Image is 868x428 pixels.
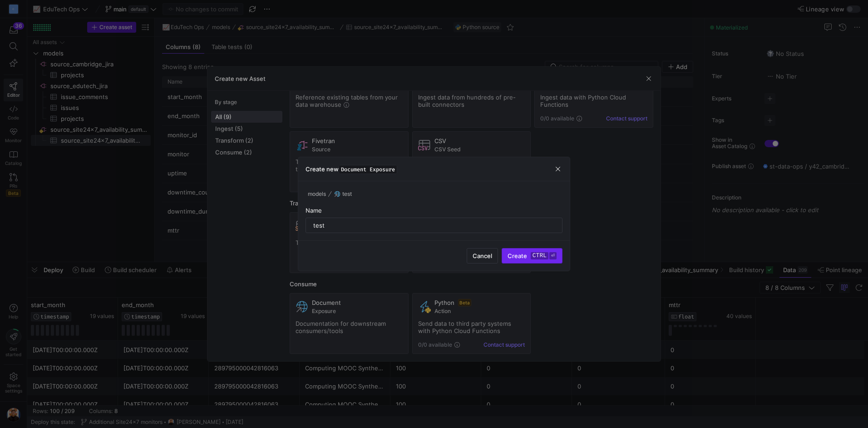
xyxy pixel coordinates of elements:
[306,165,397,173] h3: Create new
[306,207,322,214] span: Name
[339,165,397,174] span: Document Exposure
[332,189,354,199] button: test
[467,248,498,264] button: Cancel
[473,252,492,259] span: Cancel
[531,252,548,259] kbd: ctrl
[306,189,328,199] button: models
[549,252,557,259] kbd: ⏎
[342,191,352,197] span: test
[308,191,326,197] span: models
[502,248,562,264] button: Createctrl⏎
[508,252,557,259] span: Create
